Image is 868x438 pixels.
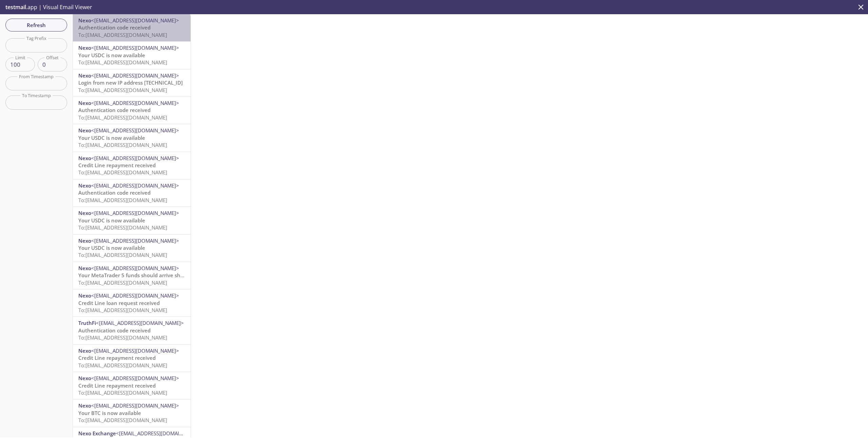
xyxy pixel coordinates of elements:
[5,19,67,31] button: Refresh
[78,265,91,271] span: Nexo
[91,72,179,79] span: <[EMAIL_ADDRESS][DOMAIN_NAME]>
[78,107,151,113] span: Authentication code received
[78,197,167,203] span: To: [EMAIL_ADDRESS][DOMAIN_NAME]
[91,375,179,381] span: <[EMAIL_ADDRESS][DOMAIN_NAME]>
[91,292,179,299] span: <[EMAIL_ADDRESS][DOMAIN_NAME]>
[78,279,167,286] span: To: [EMAIL_ADDRESS][DOMAIN_NAME]
[73,235,191,262] div: Nexo<[EMAIL_ADDRESS][DOMAIN_NAME]>Your USDC is now availableTo:[EMAIL_ADDRESS][DOMAIN_NAME]
[78,417,167,423] span: To: [EMAIL_ADDRESS][DOMAIN_NAME]
[78,217,145,224] span: Your USDC is now available
[73,69,191,96] div: Nexo<[EMAIL_ADDRESS][DOMAIN_NAME]>Login from new IP address [TECHNICAL_ID]To:[EMAIL_ADDRESS][DOMA...
[78,155,91,161] span: Nexo
[78,375,91,381] span: Nexo
[78,244,145,251] span: Your USDC is now available
[91,265,179,271] span: <[EMAIL_ADDRESS][DOMAIN_NAME]>
[78,362,167,369] span: To: [EMAIL_ADDRESS][DOMAIN_NAME]
[78,224,167,231] span: To: [EMAIL_ADDRESS][DOMAIN_NAME]
[78,251,167,258] span: To: [EMAIL_ADDRESS][DOMAIN_NAME]
[91,210,179,216] span: <[EMAIL_ADDRESS][DOMAIN_NAME]>
[73,97,191,124] div: Nexo<[EMAIL_ADDRESS][DOMAIN_NAME]>Authentication code receivedTo:[EMAIL_ADDRESS][DOMAIN_NAME]
[73,399,191,426] div: Nexo<[EMAIL_ADDRESS][DOMAIN_NAME]>Your BTC is now availableTo:[EMAIL_ADDRESS][DOMAIN_NAME]
[78,31,167,38] span: To: [EMAIL_ADDRESS][DOMAIN_NAME]
[78,52,145,59] span: Your USDC is now available
[78,320,96,326] span: TruthFi
[78,189,151,196] span: Authentication code received
[78,402,91,409] span: Nexo
[78,327,151,334] span: Authentication code received
[73,262,191,289] div: Nexo<[EMAIL_ADDRESS][DOMAIN_NAME]>Your MetaTrader 5 funds should arrive shortlyTo:[EMAIL_ADDRESS]...
[11,21,62,29] span: Refresh
[78,210,91,216] span: Nexo
[78,79,183,86] span: Login from new IP address [TECHNICAL_ID]
[91,402,179,409] span: <[EMAIL_ADDRESS][DOMAIN_NAME]>
[78,72,91,79] span: Nexo
[78,354,156,361] span: Credit Line repayment received
[78,300,160,306] span: Credit Line loan request received
[73,14,191,41] div: Nexo<[EMAIL_ADDRESS][DOMAIN_NAME]>Authentication code receivedTo:[EMAIL_ADDRESS][DOMAIN_NAME]
[78,162,156,169] span: Credit Line repayment received
[78,237,91,244] span: Nexo
[73,289,191,316] div: Nexo<[EMAIL_ADDRESS][DOMAIN_NAME]>Credit Line loan request receivedTo:[EMAIL_ADDRESS][DOMAIN_NAME]
[73,179,191,206] div: Nexo<[EMAIL_ADDRESS][DOMAIN_NAME]>Authentication code receivedTo:[EMAIL_ADDRESS][DOMAIN_NAME]
[116,430,204,437] span: <[EMAIL_ADDRESS][DOMAIN_NAME]>
[73,372,191,399] div: Nexo<[EMAIL_ADDRESS][DOMAIN_NAME]>Credit Line repayment receivedTo:[EMAIL_ADDRESS][DOMAIN_NAME]
[78,272,192,279] span: Your MetaTrader 5 funds should arrive shortly
[78,17,91,24] span: Nexo
[91,100,179,106] span: <[EMAIL_ADDRESS][DOMAIN_NAME]>
[78,430,116,437] span: Nexo Exchange
[96,320,184,326] span: <[EMAIL_ADDRESS][DOMAIN_NAME]>
[78,347,91,354] span: Nexo
[78,44,91,51] span: Nexo
[78,182,91,189] span: Nexo
[91,347,179,354] span: <[EMAIL_ADDRESS][DOMAIN_NAME]>
[91,237,179,244] span: <[EMAIL_ADDRESS][DOMAIN_NAME]>
[91,182,179,189] span: <[EMAIL_ADDRESS][DOMAIN_NAME]>
[78,87,167,93] span: To: [EMAIL_ADDRESS][DOMAIN_NAME]
[91,44,179,51] span: <[EMAIL_ADDRESS][DOMAIN_NAME]>
[73,124,191,151] div: Nexo<[EMAIL_ADDRESS][DOMAIN_NAME]>Your USDC is now availableTo:[EMAIL_ADDRESS][DOMAIN_NAME]
[91,127,179,134] span: <[EMAIL_ADDRESS][DOMAIN_NAME]>
[78,100,91,106] span: Nexo
[78,389,167,396] span: To: [EMAIL_ADDRESS][DOMAIN_NAME]
[78,334,167,341] span: To: [EMAIL_ADDRESS][DOMAIN_NAME]
[78,59,167,66] span: To: [EMAIL_ADDRESS][DOMAIN_NAME]
[73,317,191,344] div: TruthFi<[EMAIL_ADDRESS][DOMAIN_NAME]>Authentication code receivedTo:[EMAIL_ADDRESS][DOMAIN_NAME]
[78,292,91,299] span: Nexo
[78,382,156,389] span: Credit Line repayment received
[73,345,191,372] div: Nexo<[EMAIL_ADDRESS][DOMAIN_NAME]>Credit Line repayment receivedTo:[EMAIL_ADDRESS][DOMAIN_NAME]
[78,307,167,313] span: To: [EMAIL_ADDRESS][DOMAIN_NAME]
[78,134,145,141] span: Your USDC is now available
[73,207,191,234] div: Nexo<[EMAIL_ADDRESS][DOMAIN_NAME]>Your USDC is now availableTo:[EMAIL_ADDRESS][DOMAIN_NAME]
[78,24,151,31] span: Authentication code received
[78,169,167,176] span: To: [EMAIL_ADDRESS][DOMAIN_NAME]
[73,152,191,179] div: Nexo<[EMAIL_ADDRESS][DOMAIN_NAME]>Credit Line repayment receivedTo:[EMAIL_ADDRESS][DOMAIN_NAME]
[78,410,141,416] span: Your BTC is now available
[78,114,167,121] span: To: [EMAIL_ADDRESS][DOMAIN_NAME]
[91,17,179,24] span: <[EMAIL_ADDRESS][DOMAIN_NAME]>
[78,127,91,134] span: Nexo
[91,155,179,161] span: <[EMAIL_ADDRESS][DOMAIN_NAME]>
[73,42,191,69] div: Nexo<[EMAIL_ADDRESS][DOMAIN_NAME]>Your USDC is now availableTo:[EMAIL_ADDRESS][DOMAIN_NAME]
[78,141,167,148] span: To: [EMAIL_ADDRESS][DOMAIN_NAME]
[5,3,26,11] span: testmail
